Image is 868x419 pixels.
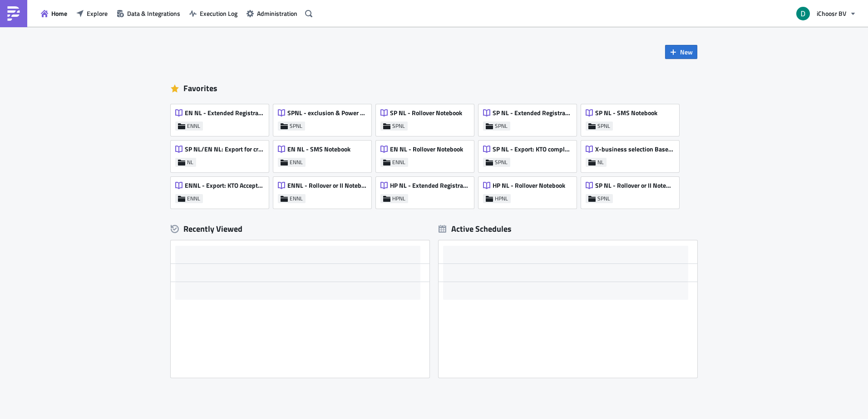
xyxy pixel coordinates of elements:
a: EN NL - SMS NotebookENNL [273,136,376,172]
span: iChoosr BV [817,9,846,18]
button: iChoosr BV [791,4,861,24]
div: Active Schedules [439,224,512,234]
a: SP NL - SMS NotebookSPNL [581,100,684,136]
span: SP NL - Rollover or II Notebook [595,181,674,190]
span: EN NL - Rollover Notebook [390,145,463,153]
a: X-business selection Base from ENNLNL [581,136,684,172]
a: HP NL - Rollover NotebookHPNL [478,172,581,209]
a: SP NL - Export: KTO completed/declined #4000 for VEHSPNL [478,136,581,172]
div: Recently Viewed [171,222,429,236]
span: HPNL [392,195,405,202]
span: HP NL - Rollover Notebook [493,181,565,190]
button: Administration [242,6,302,20]
span: Explore [87,9,108,18]
div: Favorites [171,82,697,95]
button: Home [36,6,72,20]
span: Administration [257,9,297,18]
span: Execution Log [200,9,237,18]
span: X-business selection Base from ENNL [595,145,674,153]
a: ENNL - Rollover or II NotebookENNL [273,172,376,209]
span: SP NL - SMS Notebook [595,109,657,117]
a: SP NL/EN NL: Export for cross check with CRM VEHNL [171,136,273,172]
span: ENNL [290,159,303,166]
span: EN NL - Extended Registrations export [185,109,264,117]
span: ENNL - Export: KTO Accepted #4000 for VEH [185,181,264,190]
button: Data & Integrations [112,6,185,20]
span: SPNL [597,122,610,130]
span: SPNL [290,122,302,130]
span: NL [187,159,193,166]
a: SP NL - Rollover NotebookSPNL [376,100,478,136]
span: SP NL - Export: KTO completed/declined #4000 for VEH [493,145,572,153]
span: HP NL - Extended Registrations export [390,181,469,190]
a: SP NL - Rollover or II NotebookSPNL [581,172,684,209]
span: SPNL [392,122,405,130]
span: ENNL [290,195,303,202]
span: HPNL [495,195,508,202]
span: Home [51,9,67,18]
span: ENNL - Rollover or II Notebook [287,181,366,190]
span: ENNL [187,122,200,130]
span: EN NL - SMS Notebook [287,145,350,153]
a: EN NL - Rollover NotebookENNL [376,136,478,172]
span: SP NL - Rollover Notebook [390,109,462,117]
a: EN NL - Extended Registrations exportENNL [171,100,273,136]
img: PushMetrics [6,6,21,21]
a: SPNL - exclusion & Power back to grid listSPNL [273,100,376,136]
span: Data & Integrations [127,9,180,18]
button: Execution Log [185,6,242,20]
a: SP NL - Extended Registrations exportSPNL [478,100,581,136]
img: Avatar [795,6,811,21]
span: ENNL [392,159,405,166]
span: New [680,47,693,57]
span: SP NL/EN NL: Export for cross check with CRM VEH [185,145,264,153]
span: SPNL [495,122,508,130]
span: SPNL [597,195,610,202]
span: SPNL - exclusion & Power back to grid list [287,109,366,117]
button: New [665,45,697,59]
span: SPNL [495,159,508,166]
span: SP NL - Extended Registrations export [493,109,572,117]
a: HP NL - Extended Registrations exportHPNL [376,172,478,209]
span: NL [597,159,604,166]
button: Explore [72,6,112,20]
a: ENNL - Export: KTO Accepted #4000 for VEHENNL [171,172,273,209]
span: ENNL [187,195,200,202]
